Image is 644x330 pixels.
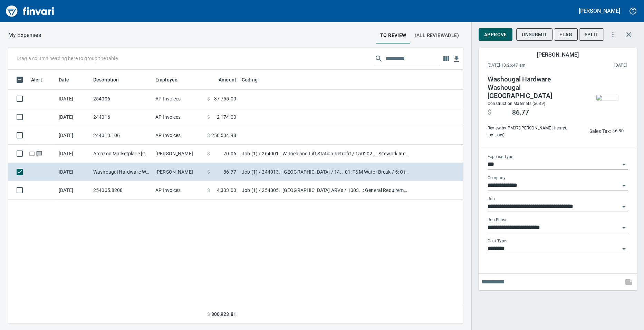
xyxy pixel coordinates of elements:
[217,114,236,120] span: 2,174.00
[615,127,624,135] span: 6.80
[90,145,153,163] td: Amazon Marketplace [GEOGRAPHIC_DATA] [GEOGRAPHIC_DATA]
[8,31,41,39] nav: breadcrumb
[207,114,210,120] span: $
[239,163,412,181] td: Job (1) / 244013.: [GEOGRAPHIC_DATA] / 14. . 01: T&M Water Break / 5: Other
[207,187,210,194] span: $
[554,28,578,41] button: Flag
[211,311,236,318] span: 300,923.81
[93,76,119,84] span: Description
[488,176,506,180] label: Company
[56,108,90,126] td: [DATE]
[577,6,622,16] button: [PERSON_NAME]
[522,30,547,39] span: Unsubmit
[239,145,412,163] td: Job (1) / 264001.: W. Richland Lift Station Retrofit / 150202. .: Sitework Inc. Curb(Gateway) / 5...
[207,95,210,102] span: $
[451,54,462,64] button: Download Table
[612,127,624,135] span: AI confidence: 99.0%
[214,95,236,102] span: 37,755.00
[579,7,620,14] h5: [PERSON_NAME]
[612,127,615,135] span: $
[488,62,570,69] span: [DATE] 10:26:47 am
[516,28,552,41] button: Unsubmit
[31,76,51,84] span: Alert
[93,76,128,84] span: Description
[207,150,210,157] span: $
[621,274,637,290] span: This records your note into the expense. If you would like to send a message to an employee inste...
[488,125,581,139] span: Review by: PM37 ([PERSON_NAME], henryt, loviisaw)
[56,145,90,163] td: [DATE]
[619,244,629,254] button: Open
[153,108,204,126] td: AP Invoices
[441,54,451,64] button: Choose columns to display
[8,31,41,39] p: My Expenses
[207,168,210,175] span: $
[59,76,69,84] span: Date
[207,132,210,139] span: $
[619,202,629,212] button: Open
[488,101,545,106] span: Construction Materials (5039)
[153,163,204,181] td: [PERSON_NAME]
[619,181,629,191] button: Open
[537,51,578,58] h5: [PERSON_NAME]
[28,151,36,156] span: Online transaction
[621,26,637,43] button: Close transaction
[155,76,186,84] span: Employee
[36,151,43,156] span: Has messages
[90,181,153,200] td: 254005.8208
[488,108,491,117] span: $
[17,55,118,62] p: Drag a column heading here to group the table
[380,31,406,40] span: To Review
[211,132,237,139] span: 256,534.98
[242,76,258,84] span: Coding
[4,3,56,19] img: Finvari
[153,145,204,163] td: [PERSON_NAME]
[589,128,611,135] p: Sales Tax:
[585,30,598,39] span: Split
[512,108,529,117] span: 86.77
[619,223,629,233] button: Open
[588,126,625,136] button: Sales Tax:$6.80
[31,76,42,84] span: Alert
[570,62,627,69] span: This charge was settled by the merchant and appears on the 2025/09/13 statement.
[90,90,153,108] td: 254006
[488,155,513,159] label: Expense Type
[217,187,236,194] span: 4,303.00
[619,160,629,169] button: Open
[153,126,204,145] td: AP Invoices
[59,76,78,84] span: Date
[239,181,412,200] td: Job (1) / 254005.: [GEOGRAPHIC_DATA] ARV's / 1003. .: General Requirements / 5: Other
[479,28,512,41] button: Approve
[415,31,459,40] span: (All Reviewable)
[155,76,177,84] span: Employee
[56,163,90,181] td: [DATE]
[484,30,507,39] span: Approve
[488,75,581,100] h4: Washougal Hardware Washougal [GEOGRAPHIC_DATA]
[90,163,153,181] td: Washougal Hardware Washougal [GEOGRAPHIC_DATA]
[596,95,618,100] img: receipts%2Ftapani%2F2025-09-09%2Feq5gf7EDuQVkvkkaUxVLM9UZZLo1__n9MUaEjGTQ9Ra2t4CfAFl_thumb.jpg
[56,181,90,200] td: [DATE]
[153,90,204,108] td: AP Invoices
[56,90,90,108] td: [DATE]
[242,76,267,84] span: Coding
[223,168,236,175] span: 86.77
[210,76,236,84] span: Amount
[488,197,495,201] label: Job
[56,126,90,145] td: [DATE]
[488,218,507,222] label: Job Phase
[153,181,204,200] td: AP Invoices
[219,76,236,84] span: Amount
[579,28,604,41] button: Split
[605,27,621,42] button: More
[90,108,153,126] td: 244016
[559,30,572,39] span: Flag
[223,150,236,157] span: 70.06
[488,239,506,243] label: Cost Type
[90,126,153,145] td: 244013.106
[207,311,210,318] span: $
